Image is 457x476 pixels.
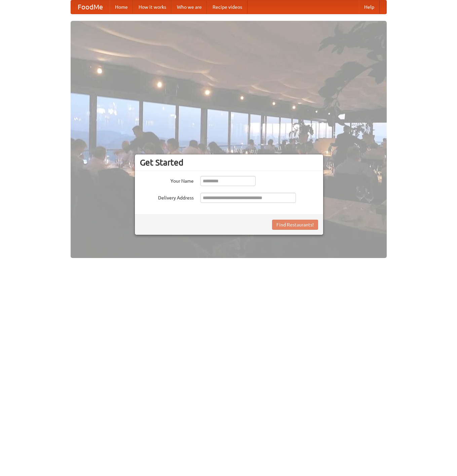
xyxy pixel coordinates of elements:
[110,0,133,14] a: Home
[172,0,207,14] a: Who we are
[140,176,194,184] label: Your Name
[71,0,110,14] a: FoodMe
[133,0,172,14] a: How it works
[359,0,380,14] a: Help
[207,0,247,14] a: Recipe videos
[140,157,318,168] h3: Get Started
[272,220,318,230] button: Find Restaurants!
[140,193,194,201] label: Delivery Address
